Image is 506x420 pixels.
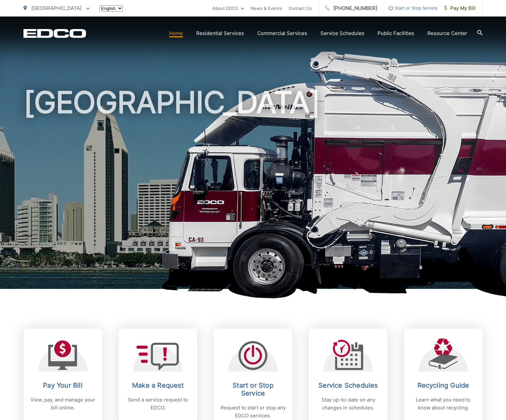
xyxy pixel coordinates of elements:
[125,381,191,389] h2: Make a Request
[23,86,483,295] h1: [GEOGRAPHIC_DATA]
[411,396,476,412] p: Learn what you need to know about recycling.
[220,404,286,420] p: Request to start or stop any EDCO services.
[30,396,95,412] p: View, pay, and manage your bill online.
[320,29,364,37] a: Service Schedules
[427,29,467,37] a: Resource Center
[31,5,82,11] span: [GEOGRAPHIC_DATA]
[289,4,312,12] a: Contact Us
[169,29,183,37] a: Home
[315,381,381,389] h2: Service Schedules
[23,29,86,38] a: EDCD logo. Return to the homepage.
[220,381,286,397] h2: Start or Stop Service
[251,4,282,12] a: News & Events
[212,4,244,12] a: About EDCO
[378,29,414,37] a: Public Facilities
[125,396,191,412] p: Send a service request to EDCO.
[196,29,244,37] a: Residential Services
[444,4,476,12] span: Pay My Bill
[30,381,95,389] h2: Pay Your Bill
[411,381,476,389] h2: Recycling Guide
[99,5,123,12] select: Select a language
[257,29,307,37] a: Commercial Services
[315,396,381,412] p: Stay up-to-date on any changes in schedules.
